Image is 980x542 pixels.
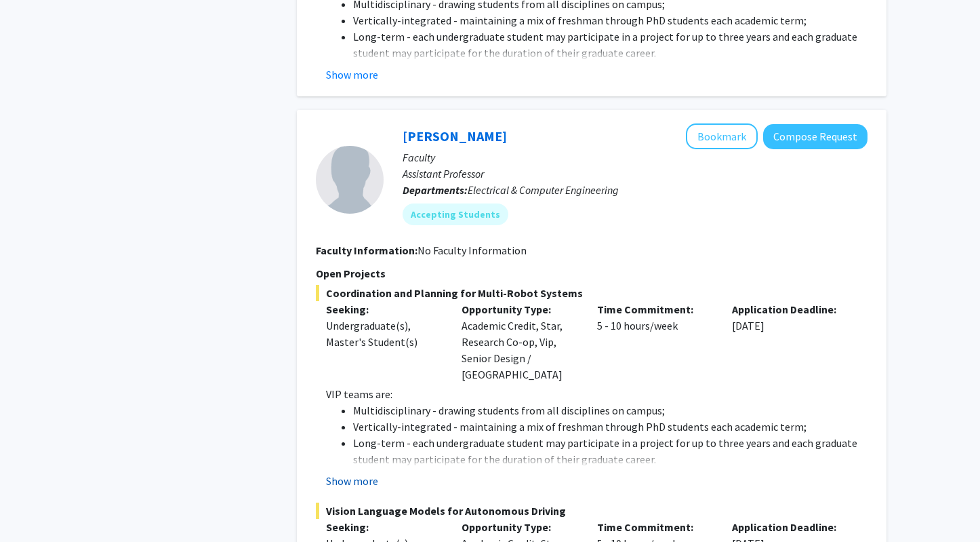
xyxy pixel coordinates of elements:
b: Departments: [403,183,468,197]
div: [DATE] [722,301,857,383]
a: [PERSON_NAME] [403,128,507,144]
p: Time Commitment: [597,301,712,317]
p: Opportunity Type: [462,301,577,317]
span: Vision Language Models for Autonomous Driving [316,503,867,519]
mat-chip: Accepting Students [403,204,508,225]
p: Time Commitment: [597,519,712,535]
p: Application Deadline: [732,301,847,317]
b: Faculty Information: [316,244,417,257]
div: Academic Credit, Star, Research Co-op, Vip, Senior Design / [GEOGRAPHIC_DATA] [451,301,587,383]
p: Open Projects [316,265,867,282]
p: Seeking: [326,301,441,317]
button: Add Lifeng Zhou to Bookmarks [686,123,758,149]
span: Coordination and Planning for Multi-Robot Systems [316,285,867,301]
iframe: Chat [10,481,58,532]
button: Show more [326,473,378,489]
li: Vertically-integrated - maintaining a mix of freshman through PhD students each academic term; [353,12,867,28]
li: Vertically-integrated - maintaining a mix of freshman through PhD students each academic term; [353,419,867,435]
p: Seeking: [326,519,441,535]
p: Opportunity Type: [462,519,577,535]
span: No Faculty Information [417,244,527,257]
button: Compose Request to Lifeng Zhou [763,124,867,149]
p: Application Deadline: [732,519,847,535]
li: Long-term - each undergraduate student may participate in a project for up to three years and eac... [353,435,867,467]
span: Electrical & Computer Engineering [468,183,619,197]
li: Multidisciplinary - drawing students from all disciplines on campus; [353,402,867,419]
div: Undergraduate(s), Master's Student(s) [326,317,441,350]
p: Faculty [403,149,867,166]
button: Show more [326,66,378,83]
div: 5 - 10 hours/week [587,301,722,383]
p: Assistant Professor [403,166,867,182]
li: Long-term - each undergraduate student may participate in a project for up to three years and eac... [353,28,867,61]
p: VIP teams are: [326,386,867,402]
